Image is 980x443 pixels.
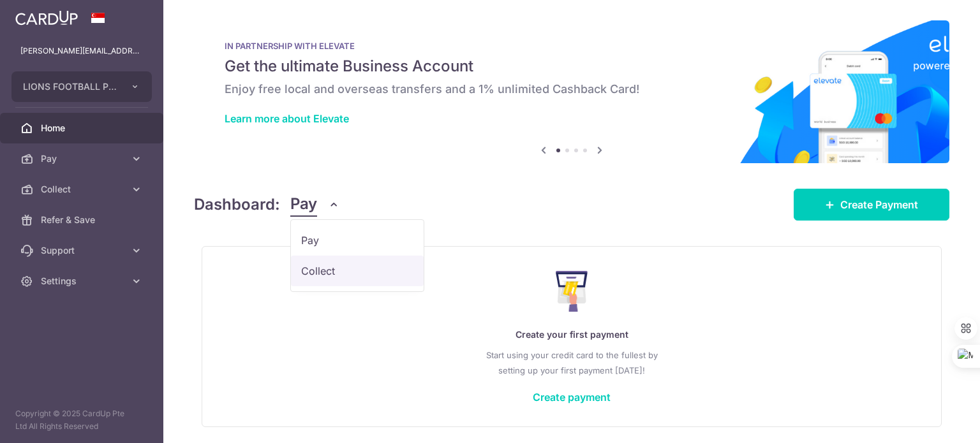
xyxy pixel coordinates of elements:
[20,45,143,57] p: [PERSON_NAME][EMAIL_ADDRESS][DOMAIN_NAME]
[225,112,349,125] a: Learn more about Elevate
[228,347,916,378] p: Start using your credit card to the fullest by setting up your first payment [DATE]!
[41,214,125,226] span: Refer & Save
[225,41,919,51] p: IN PARTNERSHIP WITH ELEVATE
[794,189,949,221] a: Create Payment
[41,122,125,134] span: Home
[291,256,424,286] a: Collect
[225,82,919,97] h6: Enjoy free local and overseas transfers and a 1% unlimited Cashback Card!
[41,152,125,165] span: Pay
[533,391,611,403] a: Create payment
[840,197,918,212] span: Create Payment
[290,192,339,217] button: Pay
[41,244,125,257] span: Support
[15,10,78,25] img: CardUp
[225,56,919,76] h5: Get the ultimate Business Account
[556,271,588,312] img: Make Payment
[194,193,280,216] h4: Dashboard:
[11,71,152,102] button: LIONS FOOTBALL PTE. LTD.
[301,233,413,248] span: Pay
[291,225,424,256] a: Pay
[23,80,117,93] span: LIONS FOOTBALL PTE. LTD.
[290,192,317,217] span: Pay
[41,183,125,196] span: Collect
[290,219,424,292] ul: Pay
[41,275,125,287] span: Settings
[228,327,916,342] p: Create your first payment
[194,20,949,163] img: Renovation banner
